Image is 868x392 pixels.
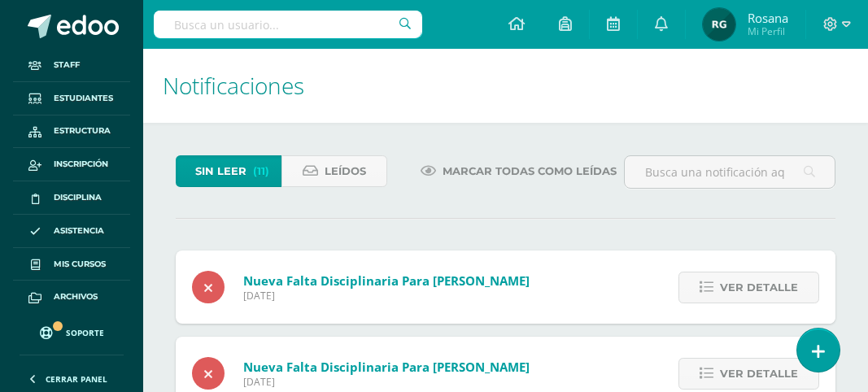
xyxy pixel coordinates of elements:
[703,8,735,41] img: e044b199acd34bf570a575bac584e1d1.png
[400,155,637,187] a: Marcar todas como leídas
[54,92,113,105] span: Estudiantes
[13,49,130,82] a: Staff
[13,215,130,248] a: Asistencia
[20,311,124,351] a: Soporte
[281,155,387,187] a: Leídos
[748,10,788,26] span: Rosana
[54,191,102,204] span: Disciplina
[13,115,130,149] a: Estructura
[54,290,98,303] span: Archivos
[748,24,788,38] span: Mi Perfil
[720,272,798,303] span: Ver detalle
[13,148,130,181] a: Inscripción
[54,258,106,271] span: Mis cursos
[154,11,422,38] input: Busca un usuario...
[176,155,281,187] a: Sin leer(11)
[243,289,530,303] span: [DATE]
[46,373,107,385] span: Cerrar panel
[625,156,835,188] input: Busca una notificación aquí
[13,82,130,115] a: Estudiantes
[325,156,366,186] span: Leídos
[13,281,130,314] a: Archivos
[13,181,130,215] a: Disciplina
[243,272,530,289] span: Nueva falta disciplinaria para [PERSON_NAME]
[54,124,111,137] span: Estructura
[54,158,108,171] span: Inscripción
[66,327,104,338] span: Soporte
[720,359,798,389] span: Ver detalle
[243,359,530,375] span: Nueva falta disciplinaria para [PERSON_NAME]
[443,156,617,186] span: Marcar todas como leídas
[253,156,269,186] span: (11)
[54,59,80,72] span: Staff
[195,156,246,186] span: Sin leer
[54,224,104,237] span: Asistencia
[13,248,130,281] a: Mis cursos
[243,375,530,389] span: [DATE]
[163,70,304,101] span: Notificaciones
